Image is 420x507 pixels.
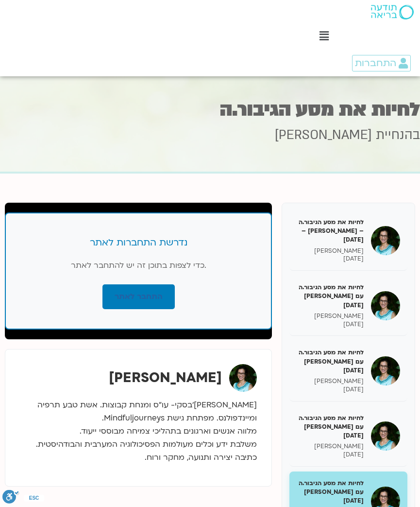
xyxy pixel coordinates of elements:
[371,5,414,19] img: תודעה בריאה
[297,218,364,245] h5: לחיות את מסע הגיבור.ה – [PERSON_NAME] – [DATE]
[376,126,420,144] span: בהנחיית
[102,284,175,309] a: התחבר לאתר
[297,283,364,310] h5: לחיות את מסע הגיבור.ה עם [PERSON_NAME] [DATE]
[109,368,222,387] strong: [PERSON_NAME]
[297,247,364,255] p: [PERSON_NAME]
[371,421,400,451] img: לחיות את מסע הגיבור.ה עם תמר לינצבסקי 18/02/25
[297,451,364,459] p: [DATE]
[297,377,364,385] p: [PERSON_NAME]
[25,259,252,272] p: כדי לצפות בתוכן זה יש להתחבר לאתר.
[297,312,364,320] p: [PERSON_NAME]
[297,414,364,440] h5: לחיות את מסע הגיבור.ה עם [PERSON_NAME] [DATE]
[297,255,364,263] p: [DATE]
[20,399,257,464] p: [PERSON_NAME]'בסקי- עו"ס ומנחת קבוצות. אשת טבע תרפיה ומיינדפולנס. מפתחת גישת Mindfuljourneys. מלו...
[352,55,411,71] a: התחברות
[297,348,364,375] h5: לחיות את מסע הגיבור.ה עם [PERSON_NAME] [DATE]
[25,237,252,249] h3: נדרשת התחברות לאתר
[371,226,400,255] img: לחיות את מסע הגיבור.ה – תמר לינצבסקי – 30/1/25
[297,442,364,451] p: [PERSON_NAME]
[297,479,364,506] h5: לחיות את מסע הגיבור.ה עם [PERSON_NAME] [DATE]
[371,291,400,320] img: לחיות את מסע הגיבור.ה עם תמר לינצבסקי 04/02/25
[371,356,400,385] img: לחיות את מסע הגיבור.ה עם תמר לינצבסקי 11/02/25
[229,364,257,392] img: תמר לינצבסקי
[297,385,364,394] p: [DATE]
[297,320,364,329] p: [DATE]
[355,58,396,69] span: התחברות
[275,126,372,144] span: [PERSON_NAME]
